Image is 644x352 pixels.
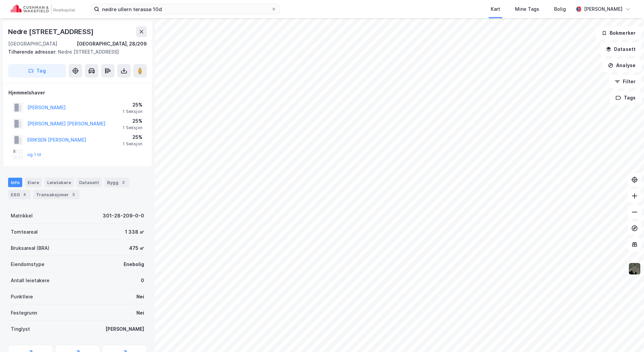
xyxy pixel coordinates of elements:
[25,178,42,187] div: Eiere
[11,309,37,317] div: Festegrunn
[554,5,566,13] div: Bolig
[596,26,641,40] button: Bokmerker
[610,91,641,105] button: Tags
[491,5,500,13] div: Kart
[11,325,30,333] div: Tinglyst
[99,4,271,14] input: Søk på adresse, matrikkel, gårdeiere, leietakere eller personer
[11,293,33,301] div: Punktleie
[610,320,644,352] iframe: Chat Widget
[11,212,33,220] div: Matrikkel
[515,5,539,13] div: Mine Tags
[602,59,641,72] button: Analyse
[8,48,141,56] div: Nedre [STREET_ADDRESS]
[11,4,75,14] img: cushman-wakefield-realkapital-logo.202ea83816669bd177139c58696a8fa1.svg
[120,179,127,186] div: 3
[103,212,144,220] div: 301-28-209-0-0
[11,244,50,252] div: Bruksareal (BRA)
[105,325,144,333] div: [PERSON_NAME]
[129,244,144,252] div: 475 ㎡
[609,75,641,88] button: Filter
[610,320,644,352] div: Kontrollprogram for chat
[8,64,66,78] button: Tag
[8,190,31,199] div: ESG
[123,109,142,114] div: 1 Seksjon
[136,309,144,317] div: Nei
[123,133,142,141] div: 25%
[136,293,144,301] div: Nei
[33,190,79,199] div: Transaksjoner
[123,101,142,109] div: 25%
[8,178,22,187] div: Info
[8,49,58,55] span: Tilhørende adresser:
[21,191,28,198] div: 4
[141,276,144,285] div: 0
[70,191,77,198] div: 3
[123,117,142,125] div: 25%
[628,262,641,275] img: 9k=
[76,178,102,187] div: Datasett
[11,260,44,268] div: Eiendomstype
[125,228,144,236] div: 1 338 ㎡
[104,178,129,187] div: Bygg
[44,178,74,187] div: Leietakere
[123,141,142,147] div: 1 Seksjon
[8,89,147,97] div: Hjemmelshaver
[11,276,50,285] div: Antall leietakere
[123,125,142,130] div: 1 Seksjon
[8,26,95,37] div: Nedre [STREET_ADDRESS]
[124,260,144,268] div: Enebolig
[77,40,147,48] div: [GEOGRAPHIC_DATA], 28/209
[600,42,641,56] button: Datasett
[8,40,57,48] div: [GEOGRAPHIC_DATA]
[584,5,622,13] div: [PERSON_NAME]
[11,228,38,236] div: Tomteareal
